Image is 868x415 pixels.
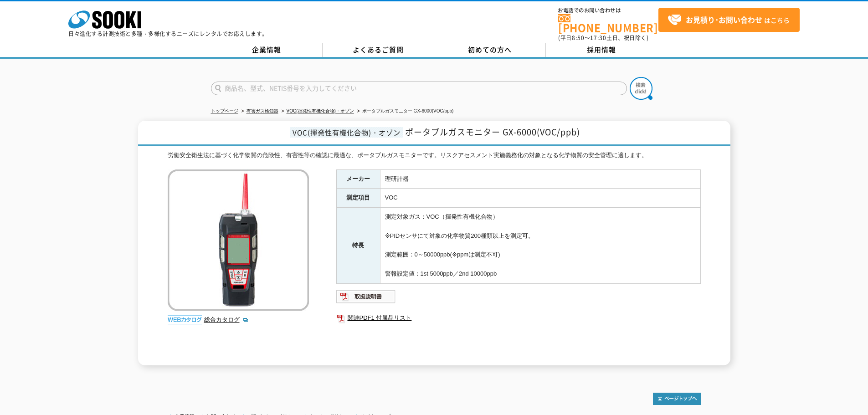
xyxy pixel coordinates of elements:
strong: お見積り･お問い合わせ [686,14,762,25]
span: はこちら [668,13,790,27]
a: 関連PDF1 付属品リスト [336,312,701,324]
a: 取扱説明書 [336,295,396,302]
td: VOC [380,189,700,208]
span: 17:30 [590,34,606,42]
th: 特長 [336,208,380,284]
a: 初めての方へ [434,43,546,57]
a: VOC(揮発性有機化合物)・オゾン [287,108,354,113]
a: よくあるご質問 [323,43,434,57]
a: トップページ [211,108,238,113]
td: 理研計器 [380,169,700,189]
a: 採用情報 [546,43,657,57]
img: ポータブルガスモニター GX-6000(VOC/ppb) [168,169,309,311]
a: [PHONE_NUMBER] [558,14,658,33]
th: メーカー [336,169,380,189]
a: 有害ガス検知器 [247,108,278,113]
img: webカタログ [168,315,202,324]
th: 測定項目 [336,189,380,208]
a: お見積り･お問い合わせはこちら [658,8,800,32]
li: ポータブルガスモニター GX-6000(VOC/ppb) [355,107,454,116]
span: VOC(揮発性有機化合物)・オゾン [290,127,403,138]
img: btn_search.png [630,77,652,100]
span: 8:50 [572,34,585,42]
a: 総合カタログ [204,316,249,323]
div: 労働安全衛生法に基づく化学物質の危険性、有害性等の確認に最適な、ポータブルガスモニターです。リスクアセスメント実施義務化の対象となる化学物質の安全管理に適します。 [168,151,701,160]
p: 日々進化する計測技術と多種・多様化するニーズにレンタルでお応えします。 [68,31,268,36]
td: 測定対象ガス：VOC（揮発性有機化合物） ※PIDセンサにて対象の化学物質200種類以上を測定可。 測定範囲：0～50000ppb(※ppmは測定不可) 警報設定値：1st 5000ppb／2n... [380,208,700,284]
img: 取扱説明書 [336,289,396,304]
input: 商品名、型式、NETIS番号を入力してください [211,82,627,95]
img: トップページへ [653,393,701,405]
span: 初めての方へ [468,45,512,55]
a: 企業情報 [211,43,323,57]
span: (平日 ～ 土日、祝日除く) [558,34,648,42]
span: お電話でのお問い合わせは [558,8,658,13]
span: ポータブルガスモニター GX-6000(VOC/ppb) [405,126,580,138]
